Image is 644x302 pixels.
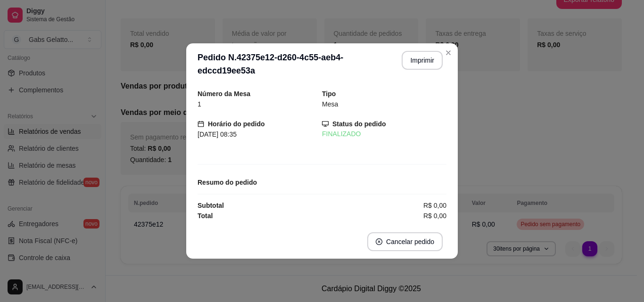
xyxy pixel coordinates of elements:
[322,129,446,139] div: FINALIZADO
[423,211,446,221] span: R$ 0,00
[423,200,446,211] span: R$ 0,00
[198,121,204,127] span: calendar
[198,179,257,186] strong: Resumo do pedido
[198,100,201,108] span: 1
[198,51,394,77] h3: Pedido N. 42375e12-d260-4c55-aeb4-edccd19ee53a
[208,120,265,128] strong: Horário do pedido
[322,90,336,98] strong: Tipo
[198,131,237,138] span: [DATE] 08:35
[322,100,338,108] span: Mesa
[198,90,250,98] strong: Número da Mesa
[441,45,456,60] button: Close
[322,121,329,127] span: desktop
[402,51,443,70] button: Imprimir
[332,120,386,128] strong: Status do pedido
[198,202,224,209] strong: Subtotal
[198,212,213,220] strong: Total
[367,232,443,251] button: close-circleCancelar pedido
[376,238,382,245] span: close-circle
